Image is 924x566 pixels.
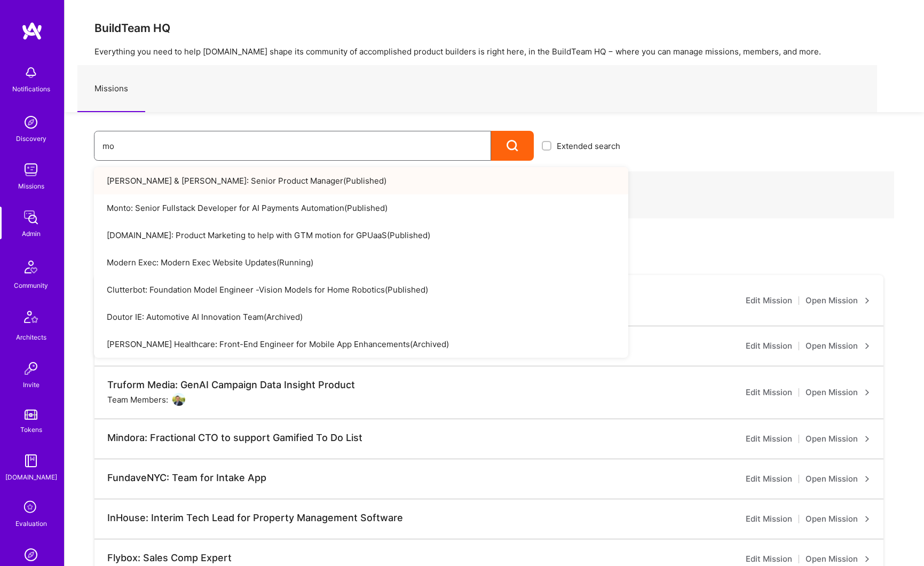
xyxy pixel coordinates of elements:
[805,433,871,445] a: Open Mission
[94,194,628,222] a: Monto: Senior Fullstack Developer for AI Payments Automation(Published)
[20,112,42,133] img: discovery
[805,553,871,565] a: Open Mission
[746,340,792,352] a: Edit Mission
[107,512,403,524] div: InHouse: Interim Tech Lead for Property Management Software
[864,389,871,396] i: icon ArrowRight
[172,393,185,406] img: User Avatar
[94,249,628,276] a: Modern Exec: Modern Exec Website Updates(Running)
[107,552,232,564] div: Flybox: Sales Comp Expert
[805,294,871,307] a: Open Mission
[507,140,519,152] i: icon Search
[864,297,871,304] i: icon ArrowRight
[22,228,41,239] div: Admin
[16,332,46,343] div: Architects
[94,303,628,331] a: Doutor IE: Automotive AI Innovation Team(Archived)
[107,432,362,444] div: Mindora: Fractional CTO to support Gamified To Do List
[18,306,44,332] img: Architects
[864,516,871,522] i: icon ArrowRight
[15,518,47,529] div: Evaluation
[805,473,871,485] a: Open Mission
[23,379,40,390] div: Invite
[107,379,355,391] div: Truform Media: GenAI Campaign Data Insight Product
[94,167,628,194] a: [PERSON_NAME] & [PERSON_NAME]: Senior Product Manager(Published)
[20,544,42,565] img: Admin Search
[805,340,871,352] a: Open Mission
[102,132,483,160] input: What type of mission are you looking for?
[746,513,792,525] a: Edit Mission
[20,159,42,180] img: teamwork
[746,386,792,399] a: Edit Mission
[864,436,871,442] i: icon ArrowRight
[21,498,41,518] i: icon SelectionTeam
[25,410,37,420] img: tokens
[77,66,145,112] a: Missions
[746,553,792,565] a: Edit Mission
[557,140,620,152] span: Extended search
[94,21,894,35] h3: BuildTeam HQ
[107,472,266,484] div: FundaveNYC: Team for Intake App
[21,21,43,41] img: logo
[94,331,628,358] a: [PERSON_NAME] Healthcare: Front-End Engineer for Mobile App Enhancements(Archived)
[805,513,871,525] a: Open Mission
[864,556,871,562] i: icon ArrowRight
[94,276,628,303] a: Clutterbot: Foundation Model Engineer -Vision Models for Home Robotics(Published)
[20,450,42,471] img: guide book
[746,433,792,445] a: Edit Mission
[18,180,44,192] div: Missions
[746,294,792,307] a: Edit Mission
[18,254,44,280] img: Community
[805,386,871,399] a: Open Mission
[12,83,50,95] div: Notifications
[5,471,57,483] div: [DOMAIN_NAME]
[20,358,42,379] img: Invite
[94,222,628,249] a: [DOMAIN_NAME]: Product Marketing to help with GTM motion for GPUaaS(Published)
[14,280,48,291] div: Community
[16,133,46,144] div: Discovery
[20,62,42,83] img: bell
[746,473,792,485] a: Edit Mission
[107,393,185,406] div: Team Members:
[864,476,871,482] i: icon ArrowRight
[864,343,871,349] i: icon ArrowRight
[20,424,42,435] div: Tokens
[20,207,42,228] img: admin teamwork
[94,46,894,57] p: Everything you need to help [DOMAIN_NAME] shape its community of accomplished product builders is...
